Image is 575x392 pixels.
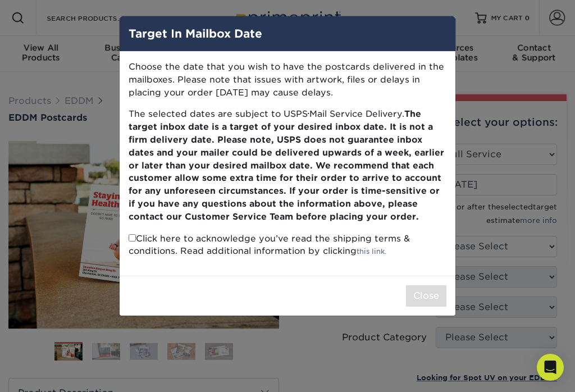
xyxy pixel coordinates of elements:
[308,112,309,116] small: ®
[129,108,444,221] b: The target inbox date is a target of your desired inbox date. It is not a firm delivery date. Ple...
[537,354,564,381] div: Open Intercom Messenger
[129,25,446,42] h4: Target In Mailbox Date
[357,247,386,256] a: this link.
[406,285,446,307] button: Close
[129,233,446,258] p: Click here to acknowledge you’ve read the shipping terms & conditions. Read additional informatio...
[129,108,446,223] p: The selected dates are subject to USPS Mail Service Delivery.
[129,61,446,99] p: Choose the date that you wish to have the postcards delivered in the mailboxes. Please note that ...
